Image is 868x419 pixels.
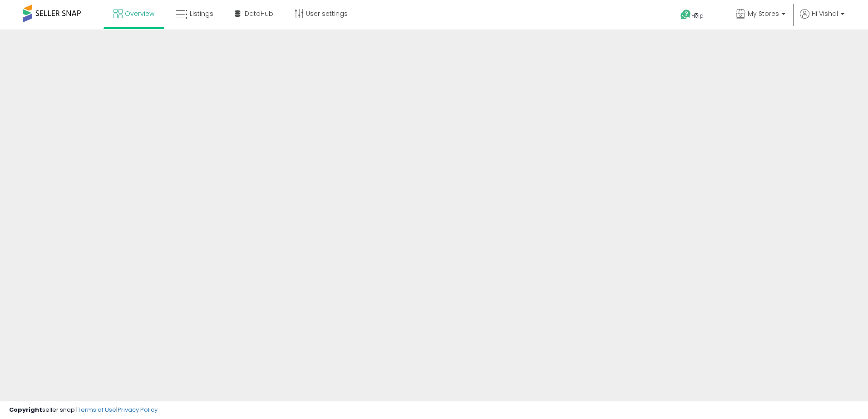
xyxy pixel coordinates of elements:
span: Help [691,12,704,19]
i: Get Help [680,9,691,20]
span: DataHub [245,9,273,18]
a: Help [673,2,721,29]
span: My Stores [748,9,779,18]
span: Listings [190,9,213,18]
strong: Copyright [9,405,42,414]
a: Terms of Use [78,405,116,414]
a: Hi Vishal [800,9,844,29]
span: Overview [125,9,154,18]
span: Hi Vishal [812,9,838,18]
a: Privacy Policy [118,405,158,414]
